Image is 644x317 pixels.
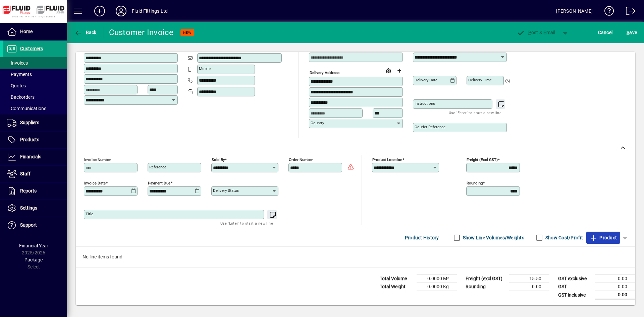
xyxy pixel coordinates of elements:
[596,26,614,38] button: Cancel
[7,83,26,88] span: Quotes
[169,42,179,53] button: Copy to Delivery address
[7,72,32,77] span: Payments
[20,205,37,211] span: Settings
[417,283,457,291] td: 0.0000 Kg
[462,234,524,241] label: Show Line Volumes/Weights
[3,23,67,40] a: Home
[467,157,498,162] mat-label: Freight (excl GST)
[3,103,67,114] a: Communications
[20,46,43,51] span: Customers
[3,69,67,80] a: Payments
[19,243,48,248] span: Financial Year
[595,283,635,291] td: 0.00
[627,27,637,38] span: ave
[289,157,313,162] mat-label: Order number
[3,114,67,131] a: Suppliers
[599,1,614,23] a: Knowledge Base
[415,78,437,82] mat-label: Delivery date
[67,26,104,38] app-page-header-button: Back
[20,171,31,176] span: Staff
[415,101,435,106] mat-label: Instructions
[415,125,445,129] mat-label: Courier Reference
[84,181,106,185] mat-label: Invoice date
[509,275,549,283] td: 15.50
[86,212,93,216] mat-label: Title
[3,57,67,69] a: Invoices
[383,65,394,76] a: View on map
[3,149,67,165] a: Financials
[598,27,613,38] span: Cancel
[3,217,67,234] a: Support
[7,60,28,66] span: Invoices
[372,157,402,162] mat-label: Product location
[555,291,595,299] td: GST inclusive
[555,275,595,283] td: GST exclusive
[417,275,457,283] td: 0.0000 M³
[3,200,67,217] a: Settings
[517,30,555,35] span: ost & Email
[20,154,41,159] span: Financials
[3,80,67,91] a: Quotes
[394,65,405,76] button: Choose address
[627,30,629,35] span: S
[212,157,225,162] mat-label: Sold by
[311,121,324,125] mat-label: Country
[7,94,35,100] span: Backorders
[213,188,239,193] mat-label: Delivery status
[376,275,417,283] td: Total Volume
[24,257,43,262] span: Package
[158,42,169,52] a: View on map
[509,283,549,291] td: 0.00
[110,5,132,17] button: Profile
[595,291,635,299] td: 0.00
[109,27,174,38] div: Customer Invoice
[72,26,98,38] button: Back
[199,66,211,71] mat-label: Mobile
[20,188,37,193] span: Reports
[20,137,39,142] span: Products
[220,219,273,227] mat-hint: Use 'Enter' to start a new line
[468,78,492,82] mat-label: Delivery time
[3,183,67,200] a: Reports
[595,275,635,283] td: 0.00
[376,283,417,291] td: Total Weight
[20,120,39,125] span: Suppliers
[183,30,192,35] span: NEW
[544,234,583,241] label: Show Cost/Profit
[449,109,501,116] mat-hint: Use 'Enter' to start a new line
[3,166,67,182] a: Staff
[74,30,97,35] span: Back
[3,132,67,148] a: Products
[148,181,170,185] mat-label: Payment due
[132,6,168,16] div: Fluid Fittings Ltd
[20,29,33,34] span: Home
[89,5,110,17] button: Add
[84,157,111,162] mat-label: Invoice number
[625,26,639,38] button: Save
[586,232,620,244] button: Product
[3,91,67,103] a: Backorders
[149,165,166,169] mat-label: Reference
[462,275,509,283] td: Freight (excl GST)
[555,283,595,291] td: GST
[402,232,442,244] button: Product History
[590,232,617,243] span: Product
[20,222,37,228] span: Support
[528,30,531,35] span: P
[76,247,635,267] div: No line items found
[621,1,636,23] a: Logout
[467,181,483,185] mat-label: Rounding
[405,232,439,243] span: Product History
[556,6,593,16] div: [PERSON_NAME]
[513,26,559,38] button: Post & Email
[7,106,46,111] span: Communications
[462,283,509,291] td: Rounding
